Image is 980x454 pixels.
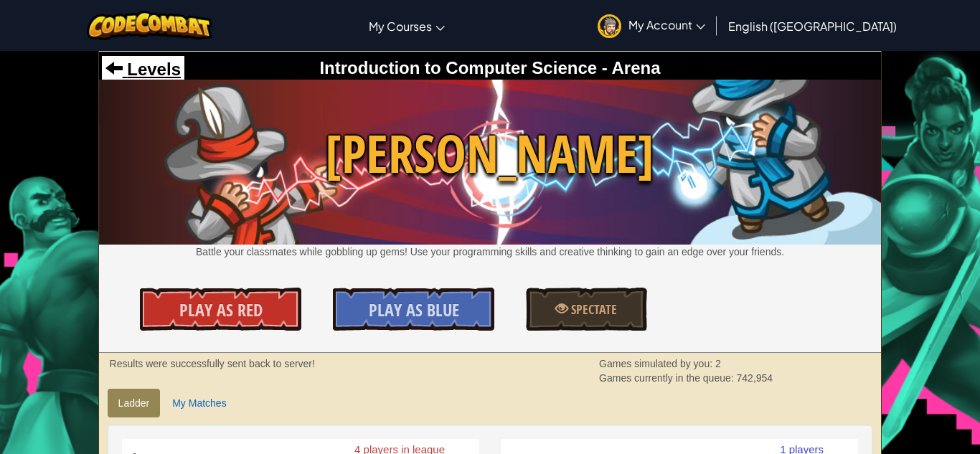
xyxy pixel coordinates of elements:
img: Wakka Maul [99,80,882,245]
span: 742,954 [737,372,773,384]
span: Play As Blue [369,298,459,321]
strong: Results were successfully sent back to server! [110,358,315,369]
img: CodeCombat logo [87,11,212,40]
a: English ([GEOGRAPHIC_DATA]) [721,6,904,45]
img: avatar [598,14,621,38]
a: Spectate [526,288,646,331]
a: Ladder [108,389,161,417]
span: [PERSON_NAME] [99,117,882,191]
a: My Courses [362,6,452,45]
a: My Matches [161,389,237,417]
span: Play As Red [179,298,263,321]
span: Levels [123,60,181,79]
span: Introduction to Computer Science [319,58,597,77]
span: My Courses [369,19,432,34]
span: Spectate [568,301,617,318]
p: Battle your classmates while gobbling up gems! Use your programming skills and creative thinking ... [99,245,882,259]
span: Games currently in the queue: [599,372,736,384]
span: Games simulated by you: [599,358,715,369]
span: 2 [715,358,721,369]
a: My Account [590,3,712,48]
a: Levels [105,60,181,79]
span: English ([GEOGRAPHIC_DATA]) [728,19,897,34]
span: My Account [628,17,705,32]
span: - Arena [597,58,660,77]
